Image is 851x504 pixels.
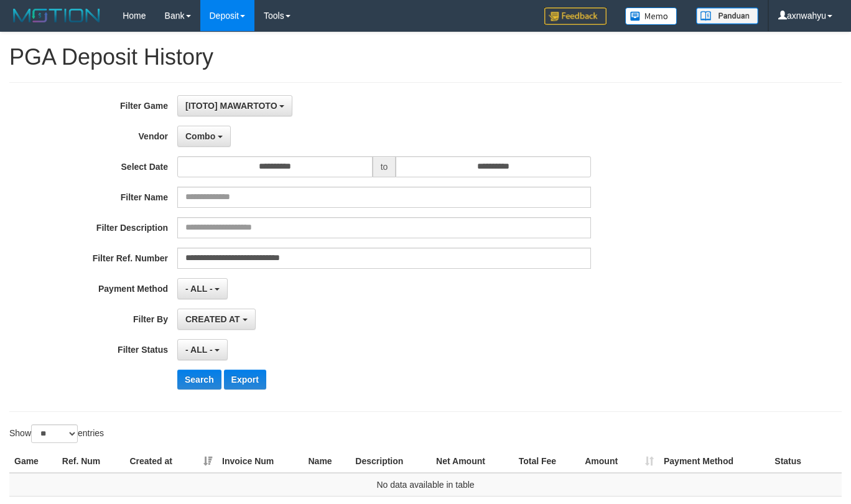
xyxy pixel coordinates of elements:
th: Amount: activate to sort column ascending [580,450,659,473]
label: Show entries [9,424,104,443]
button: [ITOTO] MAWARTOTO [177,95,292,116]
span: CREATED AT [185,314,240,324]
td: No data available in table [9,473,842,497]
span: [ITOTO] MAWARTOTO [185,101,277,111]
th: Total Fee [514,450,580,473]
span: Combo [185,131,215,141]
button: CREATED AT [177,309,256,330]
th: Description [350,450,431,473]
span: - ALL - [185,284,213,294]
button: Export [224,370,266,390]
img: Button%20Memo.svg [625,7,677,25]
button: - ALL - [177,278,228,299]
button: Search [177,370,221,390]
button: Combo [177,126,231,147]
button: - ALL - [177,339,228,360]
h1: PGA Deposit History [9,45,842,70]
span: - ALL - [185,345,213,355]
span: to [373,156,396,177]
th: Name [304,450,351,473]
th: Payment Method [659,450,770,473]
img: panduan.png [696,7,758,24]
th: Status [770,450,842,473]
select: Showentries [31,424,78,443]
img: MOTION_logo.png [9,6,104,25]
th: Invoice Num [217,450,303,473]
th: Game [9,450,57,473]
img: Feedback.jpg [544,7,607,25]
th: Created at: activate to sort column ascending [124,450,217,473]
th: Net Amount [431,450,514,473]
th: Ref. Num [57,450,125,473]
